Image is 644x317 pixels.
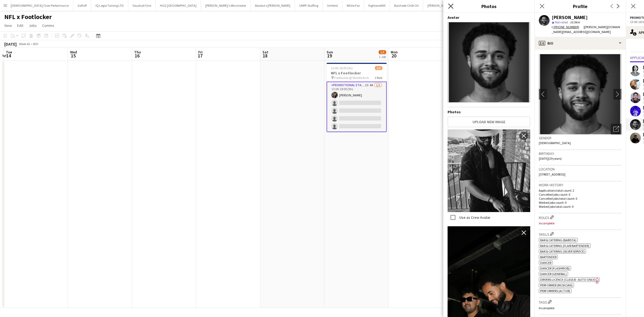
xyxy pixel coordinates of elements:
span: Bar & Catering (Barista) [540,238,576,242]
span: Dancer (General) [540,272,567,276]
span: 13:00-18:00 (5h) [331,66,353,70]
button: [PERSON_NAME]'s Winchester [201,0,251,11]
div: Open photos pop-in [611,124,621,134]
span: [DEMOGRAPHIC_DATA] [539,141,571,145]
span: Comms [42,23,54,28]
div: Bio [535,37,626,50]
button: Upload new image [448,116,530,127]
span: Sun [327,50,333,54]
button: Vauxhall One [128,0,156,11]
span: Footlocker @ Marble Arch [334,76,369,80]
span: 1/5 [379,50,386,54]
span: | [PERSON_NAME][DOMAIN_NAME][EMAIL_ADDRESS][DOMAIN_NAME] [552,25,620,34]
span: Dancer (Flashmob) [540,266,570,270]
button: IQ Legal Taining LTD [91,0,128,11]
button: UnHerd [323,0,342,11]
h1: NFL x Footlocker [4,13,52,21]
span: [DATE] (29 years) [539,156,562,161]
span: Jobs [29,23,37,28]
span: 16 [133,53,141,59]
label: Use as Crew Avatar [458,215,491,220]
span: Tue [6,50,12,54]
h3: Location [539,167,621,172]
h3: Skills [539,231,621,237]
span: [STREET_ADDRESS] [539,172,565,176]
span: Bartender [540,255,557,259]
a: View [2,22,14,29]
h3: Photos [443,3,535,10]
a: Jobs [27,22,39,29]
span: 14 [5,53,12,59]
a: Comms [40,22,56,29]
span: 19 [326,53,333,59]
span: Thu [134,50,141,54]
span: 15 [69,53,77,59]
span: 17 [197,53,203,59]
a: Edit [15,22,25,29]
h3: Birthday [539,151,621,156]
button: [PERSON_NAME] [423,0,455,11]
h4: Avatar [448,15,530,20]
h4: Photos [448,110,530,114]
span: 1 Role [375,76,382,80]
span: Bar & Catering (Flair Bartender) [540,244,589,248]
span: Performers (Actor) [540,289,570,293]
div: t. [552,25,584,30]
span: Not rated [555,20,568,24]
span: 10.5km [569,20,581,24]
button: GoPuff [73,0,91,11]
span: Fri [198,50,203,54]
p: Worked jobs count: 0 [539,201,621,205]
button: Banhoek Chilli Oil [390,0,423,11]
span: Drivers Licence (Class B - AUTO ONLY) [540,278,595,282]
div: [PERSON_NAME] [552,15,588,20]
app-card-role: Promotional Staffing (Brand Ambassadors)2I6A1/513:00-18:00 (5h)[PERSON_NAME] [327,82,387,132]
button: Eightone600 [364,0,390,11]
span: Week 42 [18,42,31,46]
h3: Roles [539,214,621,220]
button: White Fox [342,0,364,11]
h3: Profile [535,3,626,10]
img: Crew avatar [448,22,530,103]
span: Edit [17,23,23,28]
span: Wed [70,50,77,54]
span: Mon [391,50,398,54]
span: Performer (Musician) [540,283,573,287]
h3: Work history [539,183,621,187]
p: Cancelled jobs total count: 0 [539,196,621,201]
span: Sat [262,50,268,54]
p: Applications total count: 2 [539,188,621,192]
button: UMPF Staffing [295,0,323,11]
img: Crew avatar or photo [539,54,621,134]
span: 1/5 [375,66,382,70]
a: [PHONE_NUMBER] [554,25,584,29]
button: Absolut x [PERSON_NAME] [251,0,295,11]
div: [DATE] [4,41,17,47]
p: Worked jobs total count: 0 [539,205,621,209]
p: Cancelled jobs count: 0 [539,192,621,196]
h3: Gender [539,136,621,140]
span: 18 [262,53,268,59]
button: HGG [GEOGRAPHIC_DATA] [156,0,201,11]
h3: NFL x Footlocker [327,71,387,75]
img: Crew photo 992999 [448,129,530,212]
span: Dancer [540,261,551,265]
span: Bar & Catering (Silver service) [540,249,585,253]
h3: Tags [539,299,621,305]
p: Incomplete [539,221,621,225]
app-job-card: 13:00-18:00 (5h)1/5NFL x Footlocker Footlocker @ Marble Arch1 RolePromotional Staffing (Brand Amb... [327,63,387,132]
p: Incomplete [539,306,621,310]
div: 1 Job [379,55,386,59]
span: View [4,23,12,28]
div: BST [33,42,39,46]
button: [DEMOGRAPHIC_DATA] Choir Performance [6,0,73,11]
span: 20 [390,53,398,59]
